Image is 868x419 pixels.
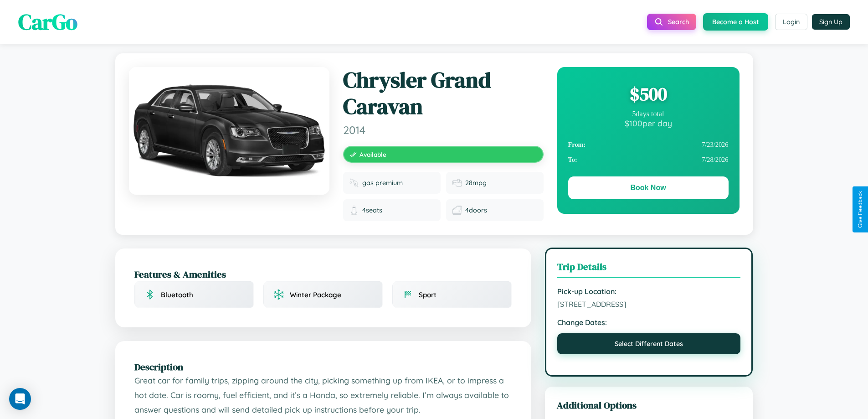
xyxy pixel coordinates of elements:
button: Search [647,14,696,30]
span: 4 seats [362,206,382,214]
strong: Pick-up Location: [557,287,741,296]
h3: Additional Options [557,398,741,412]
span: Winter Package [290,290,341,299]
div: Give Feedback [857,191,863,228]
img: Fuel type [349,178,359,187]
button: Book Now [568,176,729,199]
h3: Trip Details [557,260,741,278]
span: Bluetooth [161,290,193,299]
div: 7 / 28 / 2026 [568,152,729,167]
button: Login [775,14,807,30]
img: Seats [349,206,359,215]
span: Search [668,18,689,26]
strong: From: [568,141,586,149]
strong: To: [568,156,577,164]
span: 2014 [343,123,544,137]
img: Fuel efficiency [452,178,462,187]
img: Chrysler Grand Caravan 2014 [129,67,329,195]
div: Open Intercom Messenger [9,388,31,410]
strong: Change Dates: [557,318,741,327]
h1: Chrysler Grand Caravan [343,67,544,119]
img: Doors [452,206,462,215]
span: 28 mpg [465,179,487,187]
h2: Description [134,360,512,373]
div: 5 days total [568,110,729,118]
h2: Features & Amenities [134,268,512,281]
span: Available [360,150,386,158]
button: Become a Host [703,13,768,31]
span: Sport [419,290,437,299]
span: CarGo [18,7,77,37]
p: Great car for family trips, zipping around the city, picking something up from IKEA, or to impres... [134,373,512,417]
div: $ 500 [568,82,729,106]
div: 7 / 23 / 2026 [568,137,729,152]
span: [STREET_ADDRESS] [557,300,741,309]
button: Select Different Dates [557,333,741,354]
span: 4 doors [465,206,487,214]
button: Sign Up [812,14,850,30]
span: gas premium [362,179,403,187]
div: $ 100 per day [568,118,729,128]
